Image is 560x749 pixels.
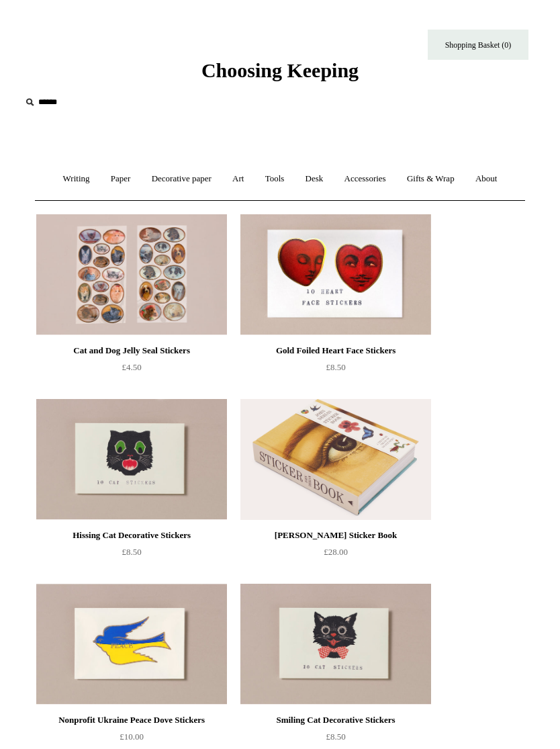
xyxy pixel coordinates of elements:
a: Paper [101,161,140,197]
span: £4.50 [122,362,141,372]
a: Writing [54,161,99,197]
a: Decorative paper [142,161,221,197]
a: Hissing Cat Decorative Stickers £8.50 [36,527,227,582]
div: Nonprofit Ukraine Peace Dove Stickers [40,712,224,728]
div: Hissing Cat Decorative Stickers [40,527,224,543]
img: Nonprofit Ukraine Peace Dove Stickers [36,584,227,705]
span: £8.50 [326,362,345,372]
a: Gold Foiled Heart Face Stickers Gold Foiled Heart Face Stickers [240,214,431,335]
img: Cat and Dog Jelly Seal Stickers [36,214,227,335]
a: Accessories [335,161,395,197]
span: £28.00 [324,547,348,557]
a: Tools [256,161,294,197]
div: Cat and Dog Jelly Seal Stickers [40,343,224,359]
img: Hissing Cat Decorative Stickers [36,399,227,520]
a: John Derian Sticker Book John Derian Sticker Book [240,399,431,520]
a: About [466,161,507,197]
div: Smiling Cat Decorative Stickers [244,712,428,728]
a: Art [223,161,253,197]
div: [PERSON_NAME] Sticker Book [244,527,428,543]
img: John Derian Sticker Book [240,399,431,520]
a: Cat and Dog Jelly Seal Stickers £4.50 [36,343,227,398]
a: Shopping Basket (0) [428,30,528,60]
a: Choosing Keeping [201,70,359,79]
a: Gold Foiled Heart Face Stickers £8.50 [240,343,431,398]
a: [PERSON_NAME] Sticker Book £28.00 [240,527,431,582]
a: Gifts & Wrap [398,161,464,197]
span: Choosing Keeping [201,59,359,81]
a: Nonprofit Ukraine Peace Dove Stickers Nonprofit Ukraine Peace Dove Stickers [36,584,227,705]
span: £10.00 [120,732,144,742]
span: £8.50 [326,732,345,742]
a: Cat and Dog Jelly Seal Stickers Cat and Dog Jelly Seal Stickers [36,214,227,335]
div: Gold Foiled Heart Face Stickers [244,343,428,359]
a: Desk [296,161,333,197]
img: Gold Foiled Heart Face Stickers [240,214,431,335]
a: Hissing Cat Decorative Stickers Hissing Cat Decorative Stickers [36,399,227,520]
span: £8.50 [122,547,141,557]
img: Smiling Cat Decorative Stickers [240,584,431,705]
a: Smiling Cat Decorative Stickers Smiling Cat Decorative Stickers [240,584,431,705]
